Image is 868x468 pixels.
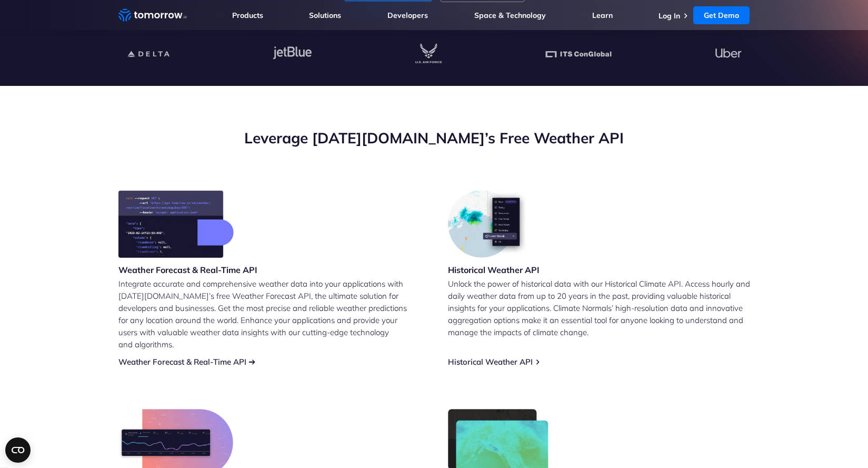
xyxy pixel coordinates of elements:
a: Developers [387,11,428,20]
p: Unlock the power of historical data with our Historical Climate API. Access hourly and daily weat... [448,278,750,338]
p: Integrate accurate and comprehensive weather data into your applications with [DATE][DOMAIN_NAME]... [118,278,421,350]
h2: Leverage [DATE][DOMAIN_NAME]’s Free Weather API [118,128,750,148]
button: Open CMP widget [5,437,31,463]
a: Weather Forecast & Real-Time API [118,357,246,367]
a: Learn [592,11,613,20]
a: Solutions [309,11,341,20]
a: Log In [659,11,680,21]
h3: Weather Forecast & Real-Time API [118,264,257,276]
a: Historical Weather API [448,357,533,367]
a: Get Demo [693,6,750,24]
h3: Historical Weather API [448,264,540,276]
a: Space & Technology [474,11,546,20]
a: Home link [118,7,187,23]
a: Products [232,11,263,20]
